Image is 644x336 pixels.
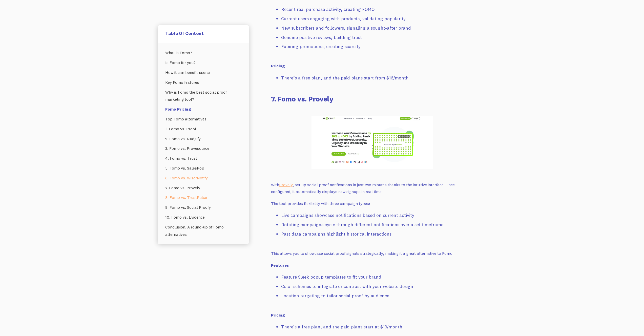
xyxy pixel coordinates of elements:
[281,6,473,13] li: Recent real purchase activity, creating FOMO
[165,87,241,104] a: Why is Fomo the best social proof marketing tool?
[281,221,473,228] li: Rotating campaigns cycle through different notifications over a set timeframe
[271,250,473,257] p: This allows you to showcase social proof signals strategically, making it a great alternative to ...
[271,94,473,104] h3: 7. Fomo vs. Provely
[165,173,241,183] a: 6. Fomo vs. WiserNotify
[165,143,241,153] a: 3. Fomo vs. Provesource
[281,74,473,82] li: There’s a free plan, and the paid plans start from $16/month
[165,107,191,112] strong: Fomo Pricing
[271,63,285,68] strong: Pricing
[281,34,473,41] li: Genuine positive reviews, building trust
[165,104,241,114] a: Fomo Pricing
[281,212,473,219] li: Live campaigns showcase notifications based on current activity
[271,263,289,268] strong: Features
[165,58,241,68] a: Is Fomo for you?
[165,124,241,134] a: 1. Fomo vs. Proof
[281,25,473,32] li: New subscribers and followers, signaling a sought-after brand
[165,30,241,36] h5: Table Of Content
[165,68,241,77] a: How it can benefit users:
[165,153,241,163] a: 4. Fomo vs. Trust
[165,114,241,124] a: Top Fomo alternatives
[165,77,241,87] a: Key Fomo features
[281,230,473,238] li: Past data campaigns highlight historical interactions
[281,283,473,290] li: Color schemes to integrate or contrast with your website design
[271,181,473,195] p: With , set up social proof notifications in just two minutes thanks to the intuitive interface. O...
[165,222,241,239] a: Conclusion: A round-up of Fomo alternatives
[281,323,473,331] li: There's a free plan, and the paid plans start at $19/month
[281,292,473,300] li: Location targeting to tailor social proof by audience
[279,182,293,187] a: Provely
[165,163,241,173] a: 5. Fomo vs. SalesPop
[281,274,473,281] li: Feature Sleek popup templates to fit your brand
[165,202,241,212] a: 9. Fomo vs. Social Proofy
[165,193,241,202] a: 8. Fomo vs. TrustPulse
[281,43,473,50] li: Expiring promotions, creating scarcity
[271,200,473,207] p: The tool provides flexibility with three campaign types:
[165,48,241,58] a: What is Fomo?
[281,15,473,23] li: Current users engaging with products, validating popularity
[165,134,241,144] a: 2. Fomo vs. Nudgify
[271,312,285,318] strong: Pricing
[165,212,241,222] a: 10. Fomo vs. Evidence
[165,183,241,193] a: 7. Fomo vs. Provely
